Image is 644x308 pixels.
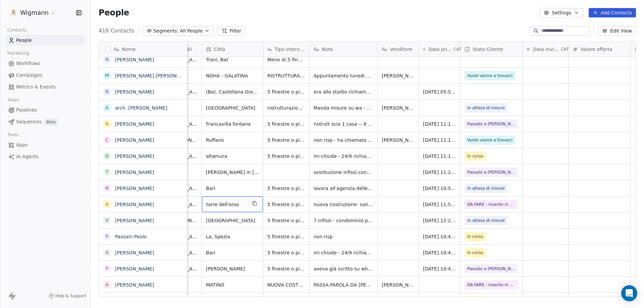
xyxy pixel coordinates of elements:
span: Tools [5,130,21,140]
div: V [105,217,109,224]
a: Passani Paolo [115,234,147,239]
span: [EMAIL_ADDRESS][DOMAIN_NAME] [171,88,198,95]
div: Tipo intervento [263,42,309,56]
div: A [105,120,109,127]
span: sostituzione infissi condominio 3 piano. ora alluminio verde - vorrebbe pvc bianco eff legno o po... [314,169,373,176]
div: T [106,169,109,176]
a: [PERSON_NAME] [115,250,154,255]
div: Note [310,42,377,56]
span: 5 finestre o più di 5 [267,265,305,272]
a: [PERSON_NAME] [115,57,154,62]
span: aveva già scritto su whatsapp -- sostituzione palazzo vecchio -- 6 -120x280 persiane 2ante + 1 60... [314,265,373,272]
span: Francavilla fontana [206,121,259,127]
span: (Ba), Castellana Grotte [206,88,259,95]
div: A [105,249,109,256]
span: [EMAIL_ADDRESS][DOMAIN_NAME] [171,56,198,63]
div: A [105,281,109,288]
button: Add Contacts [589,8,636,17]
span: [GEOGRAPHIC_DATA] [206,217,259,224]
div: A [105,201,109,208]
span: [DATE] 10:53 AM [423,185,456,192]
span: 5 finestre o più di 5 [267,185,305,192]
span: [DATE] 11:15 AM [423,121,456,127]
span: [PERSON_NAME] [382,72,415,79]
span: era allo stadio richiamare [314,88,373,95]
img: 1630668995401.jpeg [9,9,17,17]
a: [PERSON_NAME] [115,170,154,175]
span: Manda misure su wa - quando sono pronti i prev viene a ritirarli [314,105,373,111]
span: Data invio offerta [533,46,559,53]
span: Sales [5,95,22,105]
a: People [5,35,85,46]
span: non risp [314,233,373,240]
span: Pipelines [16,107,37,114]
span: 5 finestre o più di 5 [267,217,305,224]
span: 5 finestre o più di 5 [267,137,305,143]
button: Filter [218,26,246,36]
a: Metrics & Events [5,81,85,93]
span: 5 finestre o più di 5 [267,233,305,240]
span: PASSA PAROLA DA [PERSON_NAME] - MIA CLIENTE- appuntamento sabato 20.09 - non ha fretta- a novembr... [314,282,373,288]
span: Contacts [4,25,30,35]
span: [EMAIL_ADDRESS][DOMAIN_NAME] [171,153,198,160]
span: NUOVA COSTRUZIONE - O [PERSON_NAME] 2025 INIZIO IMPIANTI [267,282,305,288]
span: [PERSON_NAME][EMAIL_ADDRESS][DOMAIN_NAME] [171,217,198,224]
span: [DATE] 11:52 AM [423,201,456,208]
span: DA FARE - inserito in cartella [467,282,516,288]
span: All People [180,27,203,35]
a: [PERSON_NAME] [115,137,154,143]
div: C [105,136,109,143]
span: [EMAIL_ADDRESS][DOMAIN_NAME] [171,249,198,256]
div: Data primo contattoCAT [419,42,460,56]
span: 7 infissi - condominio pt - FORN + POSA -- ora legno -- pvc bianco -- prima richiesta, non mi dic... [314,217,373,224]
a: [PERSON_NAME] [115,266,154,271]
span: [EMAIL_ADDRESS][DOMAIN_NAME] [171,265,198,272]
span: Sequences [16,118,42,125]
span: In attesa di misure [467,217,505,224]
div: N [105,56,109,63]
div: Data invio offertaCAT [523,42,568,56]
span: Ruffano [206,137,259,143]
span: In attesa di misure [467,185,505,192]
div: Valore offerta [569,42,630,56]
span: Tipo intervento [275,46,305,53]
span: MATINO [206,282,259,288]
span: DA FARE - inserito in cartella [467,201,516,208]
span: La, Spezia [206,233,259,240]
span: [PERSON_NAME] [206,265,259,272]
a: arch. [PERSON_NAME] [115,105,167,111]
span: [PERSON_NAME] [382,137,415,143]
span: Workflows [16,60,40,67]
span: In corso [467,153,483,160]
span: Valore offerta [581,46,612,53]
span: In corso [467,233,483,240]
span: [PERSON_NAME] in [GEOGRAPHIC_DATA] [206,169,259,176]
span: Metrics & Events [16,83,56,90]
span: 5 finestre o più di 5 [267,201,305,208]
span: ristrutt scia 1 casa -- 6 infissi + avvolg blinkroll avorio + cassonetto + zanz -- casa indipende... [314,121,373,127]
span: In attesa di misure [467,105,505,111]
a: [PERSON_NAME] [115,121,154,127]
span: Appuntamento lunedì 29 ore 17 [314,72,373,79]
div: P [106,265,108,272]
span: lavora all'agenzia delle entrate10 infissi -- monoblocco con l'avvolg classica motorizz + cassone... [314,185,373,192]
a: [PERSON_NAME] [115,218,154,223]
div: N [105,88,109,95]
span: mi chiude - 24/9 richiamo sempre spento [314,153,373,160]
a: Pipelines [5,105,85,116]
span: Help & Support [55,293,86,299]
a: [PERSON_NAME] [115,202,154,207]
span: Vuole venire a trovarci [467,137,513,143]
div: grid [99,57,187,297]
span: [DATE] 11:14 AM [423,137,456,143]
span: Nome [122,46,136,53]
span: Vuole venire a trovarci [467,72,513,79]
span: [EMAIL_ADDRESS][DOMAIN_NAME] [171,233,198,240]
span: Passato a [PERSON_NAME] [467,169,516,176]
a: [PERSON_NAME] [115,89,154,95]
span: ristrutturazione. Preventivo in pvc e alternativa alluminio. [267,105,305,111]
span: [DATE] 10:48 AM [423,249,456,256]
a: Workflows [5,58,85,69]
div: P [106,233,108,240]
span: Stato Cliente [473,46,503,53]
